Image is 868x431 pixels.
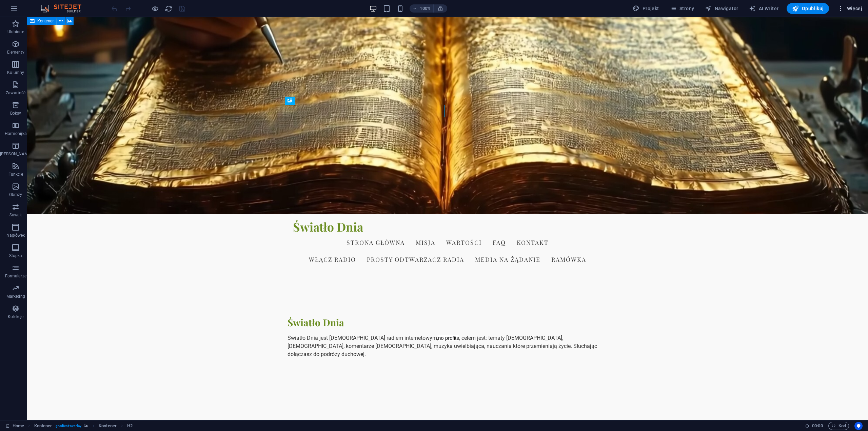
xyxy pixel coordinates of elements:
button: reload [164,4,173,13]
h6: Czas sesji [805,422,823,430]
span: Kliknij, aby zaznaczyć. Kliknij dwukrotnie, aby edytować [34,422,52,430]
p: Nagłówek [6,233,25,238]
button: 100% [410,4,434,13]
img: Editor Logo [39,4,90,13]
p: Funkcje [8,172,23,177]
span: Kliknij, aby zaznaczyć. Kliknij dwukrotnie, aby edytować [99,422,117,430]
button: Kliknij tutaj, aby wyjść z trybu podglądu i kontynuować edycję [151,4,159,13]
p: Kolekcje [8,314,23,319]
span: Kliknij, aby zaznaczyć. Kliknij dwukrotnie, aby edytować [127,422,133,430]
p: Formularze [5,273,26,279]
button: Usercentrics [854,422,863,430]
span: 00 00 [812,422,823,430]
p: Suwak [9,212,22,218]
span: AI Writer [749,5,778,12]
button: AI Writer [746,3,781,14]
span: : [817,423,818,428]
button: Projekt [630,3,662,14]
button: Nawigator [702,3,741,14]
span: Nawigator [705,5,738,12]
p: Zawartość [6,90,25,96]
span: Projekt [633,5,659,12]
a: Kliknij, aby anulować zaznaczenie. Kliknij dwukrotnie, aby otworzyć Strony [5,422,24,430]
span: Opublikuj [792,5,824,12]
p: Obrazy [9,192,22,197]
span: Strony [670,5,694,12]
nav: breadcrumb [34,422,133,430]
p: Stopka [9,253,22,258]
p: Marketing [6,294,25,299]
span: Kontener [37,19,54,23]
span: Więcej [837,5,862,12]
p: Elementy [7,50,24,55]
div: Projekt (Ctrl+Alt+Y) [630,3,662,14]
span: . gradient-overlay [55,422,81,430]
span: Kod [831,422,846,430]
p: Harmonijka [5,131,27,136]
i: Przeładuj stronę [165,5,173,13]
i: Po zmianie rozmiaru automatycznie dostosowuje poziom powiększenia do wybranego urządzenia. [437,5,443,12]
button: Opublikuj [787,3,829,14]
button: Więcej [834,3,865,14]
p: Ulubione [7,29,24,35]
button: Strony [667,3,697,14]
i: Ten element zawiera tło [84,424,88,428]
h6: 100% [420,4,431,13]
p: Boksy [10,111,21,116]
p: Kolumny [7,70,24,75]
button: Kod [828,422,849,430]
